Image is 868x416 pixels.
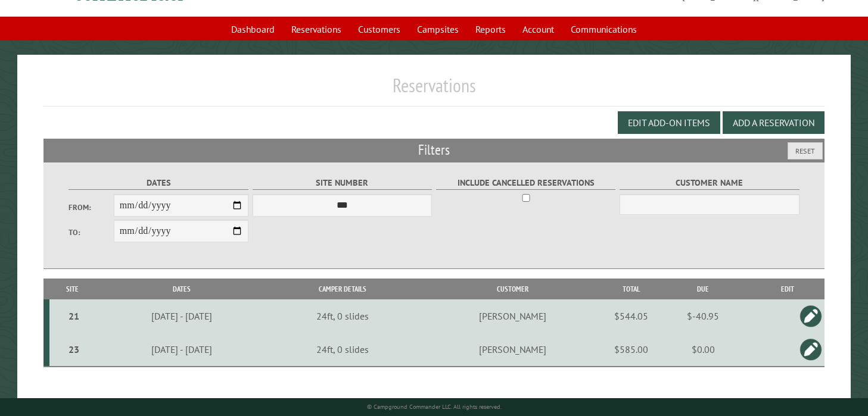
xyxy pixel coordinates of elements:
[618,111,720,134] button: Edit Add-on Items
[468,18,513,40] a: Reports
[98,310,266,322] div: [DATE] - [DATE]
[723,111,825,134] button: Add a Reservation
[284,18,349,40] a: Reservations
[410,18,466,40] a: Campsites
[418,299,607,333] td: [PERSON_NAME]
[751,279,825,299] th: Edit
[655,279,751,299] th: Due
[608,279,655,299] th: Total
[268,279,418,299] th: Camper Details
[98,343,266,355] div: [DATE] - [DATE]
[69,202,113,213] label: From:
[655,333,751,367] td: $0.00
[224,18,282,40] a: Dashboard
[96,279,268,299] th: Dates
[268,299,418,333] td: 24ft, 0 slides
[49,279,96,299] th: Site
[564,18,644,40] a: Communications
[788,142,823,159] button: Reset
[253,176,433,190] label: Site Number
[268,333,418,367] td: 24ft, 0 slides
[54,343,94,355] div: 23
[69,176,248,190] label: Dates
[608,299,655,333] td: $544.05
[69,227,113,238] label: To:
[43,139,825,161] h2: Filters
[351,18,407,40] a: Customers
[418,279,607,299] th: Customer
[54,310,94,322] div: 21
[608,333,655,367] td: $585.00
[43,74,825,107] h1: Reservations
[515,18,561,40] a: Account
[620,176,799,190] label: Customer Name
[418,333,607,367] td: [PERSON_NAME]
[655,299,751,333] td: $-40.95
[436,176,616,190] label: Include Cancelled Reservations
[367,403,502,411] small: © Campground Commander LLC. All rights reserved.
